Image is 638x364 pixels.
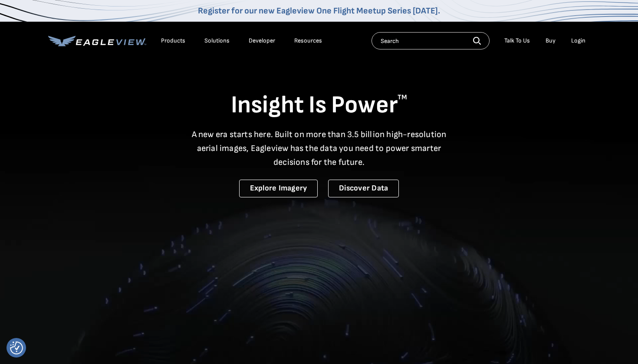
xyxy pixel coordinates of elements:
[294,37,322,45] div: Resources
[546,37,556,45] a: Buy
[398,93,407,102] sup: TM
[372,32,490,49] input: Search
[571,37,585,45] div: Login
[161,37,185,45] div: Products
[10,341,23,354] img: Revisit consent button
[249,37,275,45] a: Developer
[328,180,399,197] a: Discover Data
[504,37,530,45] div: Talk To Us
[198,6,440,16] a: Register for our new Eagleview One Flight Meetup Series [DATE].
[48,90,590,121] h1: Insight Is Power
[10,341,23,354] button: Consent Preferences
[186,128,452,169] p: A new era starts here. Built on more than 3.5 billion high-resolution aerial images, Eagleview ha...
[204,37,230,45] div: Solutions
[239,180,318,197] a: Explore Imagery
